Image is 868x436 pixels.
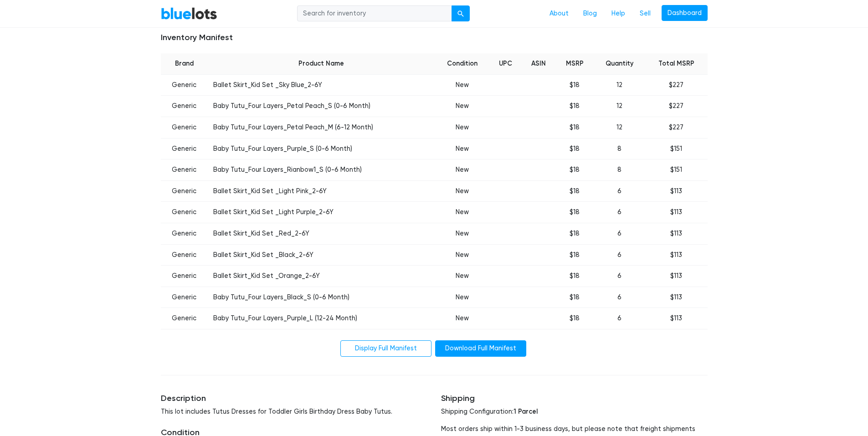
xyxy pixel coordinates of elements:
[161,33,708,43] h5: Inventory Manifest
[435,53,490,74] th: Condition
[161,74,208,96] td: Generic
[632,5,658,22] a: Sell
[594,53,645,74] th: Quantity
[555,180,594,202] td: $18
[514,407,538,415] span: 1 Parcel
[435,244,490,266] td: New
[645,266,708,287] td: $113
[645,53,708,74] th: Total MSRP
[208,287,435,308] td: Baby Tutu_Four Layers_Black_S (0-6 Month)
[161,7,217,20] a: BlueLots
[542,5,576,22] a: About
[161,53,208,74] th: Brand
[594,159,645,181] td: 8
[594,266,645,287] td: 6
[645,202,708,223] td: $113
[594,74,645,96] td: 12
[594,138,645,159] td: 8
[645,96,708,117] td: $227
[645,180,708,202] td: $113
[555,74,594,96] td: $18
[435,308,490,329] td: New
[594,202,645,223] td: 6
[161,117,208,138] td: Generic
[161,287,208,308] td: Generic
[441,407,708,417] p: Shipping Configuration:
[435,74,490,96] td: New
[604,5,632,22] a: Help
[208,223,435,245] td: Ballet Skirt_Kid Set _Red_2-6Y
[161,202,208,223] td: Generic
[594,117,645,138] td: 12
[594,287,645,308] td: 6
[435,287,490,308] td: New
[645,308,708,329] td: $113
[555,223,594,245] td: $18
[161,159,208,181] td: Generic
[645,138,708,159] td: $151
[555,202,594,223] td: $18
[208,53,435,74] th: Product Name
[161,266,208,287] td: Generic
[161,308,208,329] td: Generic
[555,96,594,117] td: $18
[555,266,594,287] td: $18
[645,159,708,181] td: $151
[490,53,522,74] th: UPC
[208,96,435,117] td: Baby Tutu_Four Layers_Petal Peach_S (0-6 Month)
[594,96,645,117] td: 12
[208,117,435,138] td: Baby Tutu_Four Layers_Petal Peach_M (6-12 Month)
[161,394,427,404] h5: Description
[594,244,645,266] td: 6
[435,340,526,357] a: Download Full Manifest
[208,308,435,329] td: Baby Tutu_Four Layers_Purple_L (12-24 Month)
[555,287,594,308] td: $18
[161,180,208,202] td: Generic
[340,340,431,357] a: Display Full Manifest
[645,117,708,138] td: $227
[435,202,490,223] td: New
[161,244,208,266] td: Generic
[594,180,645,202] td: 6
[208,244,435,266] td: Ballet Skirt_Kid Set _Black_2-6Y
[594,223,645,245] td: 6
[555,308,594,329] td: $18
[645,74,708,96] td: $227
[435,266,490,287] td: New
[208,138,435,159] td: Baby Tutu_Four Layers_Purple_S (0-6 Month)
[435,138,490,159] td: New
[441,394,708,404] h5: Shipping
[662,5,708,21] a: Dashboard
[645,287,708,308] td: $113
[208,202,435,223] td: Ballet Skirt_Kid Set _Light Purple_2-6Y
[576,5,604,22] a: Blog
[161,138,208,159] td: Generic
[208,159,435,181] td: Baby Tutu_Four Layers_Rianbow1_S (0-6 Month)
[161,96,208,117] td: Generic
[435,159,490,181] td: New
[555,117,594,138] td: $18
[645,244,708,266] td: $113
[522,53,555,74] th: ASIN
[161,223,208,245] td: Generic
[435,180,490,202] td: New
[208,266,435,287] td: Ballet Skirt_Kid Set _Orange_2-6Y
[555,138,594,159] td: $18
[297,5,452,22] input: Search for inventory
[594,308,645,329] td: 6
[555,159,594,181] td: $18
[435,223,490,245] td: New
[645,223,708,245] td: $113
[208,74,435,96] td: Ballet Skirt_Kid Set _Sky Blue_2-6Y
[161,407,427,417] p: This lot includes Tutus Dresses for Toddler Girls Birthday Dress Baby Tutus.
[208,180,435,202] td: Ballet Skirt_Kid Set _Light Pink_2-6Y
[435,117,490,138] td: New
[555,244,594,266] td: $18
[435,96,490,117] td: New
[555,53,594,74] th: MSRP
